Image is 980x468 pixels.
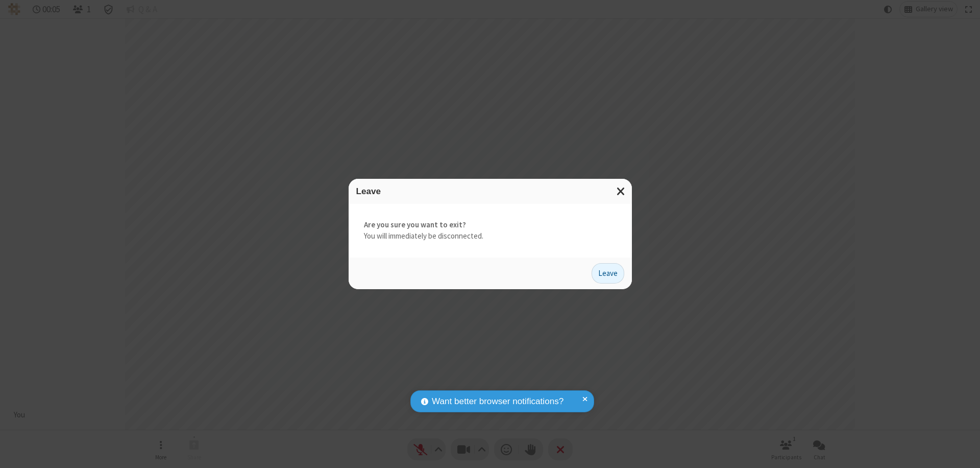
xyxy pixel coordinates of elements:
strong: Are you sure you want to exit? [364,219,617,231]
div: You will immediately be disconnected. [349,204,632,258]
span: Want better browser notifications? [432,395,563,408]
button: Close modal [610,179,632,204]
h3: Leave [356,186,624,196]
button: Leave [592,263,624,284]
